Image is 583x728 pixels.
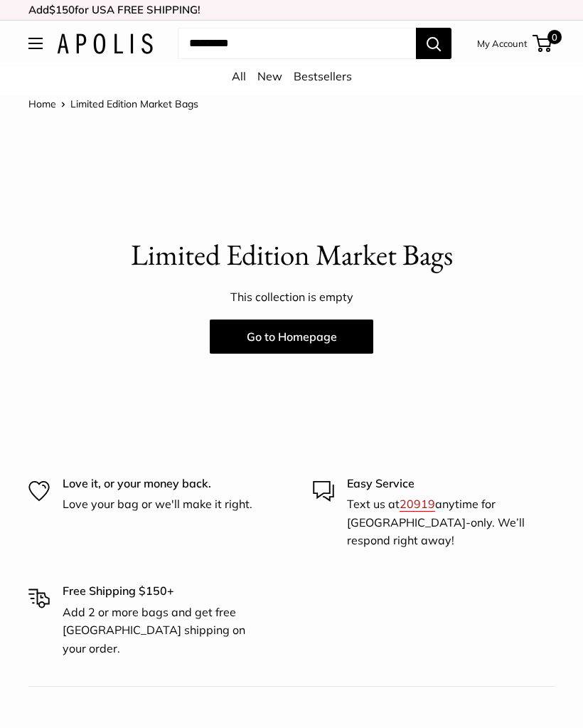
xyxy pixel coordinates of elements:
span: Limited Edition Market Bags [70,97,198,110]
input: Search... [178,28,416,59]
nav: Breadcrumb [28,95,198,113]
button: Open menu [28,38,43,49]
p: Free Shipping $150+ [63,582,256,601]
button: Search [416,28,451,59]
a: My Account [477,35,528,52]
a: All [232,69,246,83]
p: Love it, or your money back. [63,475,252,493]
p: Text us at anytime for [GEOGRAPHIC_DATA]-only. We’ll respond right away! [347,495,540,550]
a: 0 [534,35,552,52]
span: $150 [49,3,75,16]
p: Add 2 or more bags and get free [GEOGRAPHIC_DATA] shipping on your order. [63,603,256,658]
a: Go to Homepage [210,320,373,354]
p: This collection is empty [28,287,555,308]
a: New [257,69,282,83]
p: Love your bag or we'll make it right. [63,495,252,514]
img: Apolis [57,33,153,54]
a: Home [28,97,56,110]
a: Bestsellers [294,69,352,83]
a: 20919 [400,497,435,511]
p: Limited Edition Market Bags [28,234,555,276]
p: Easy Service [347,475,540,493]
span: 0 [547,30,562,44]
